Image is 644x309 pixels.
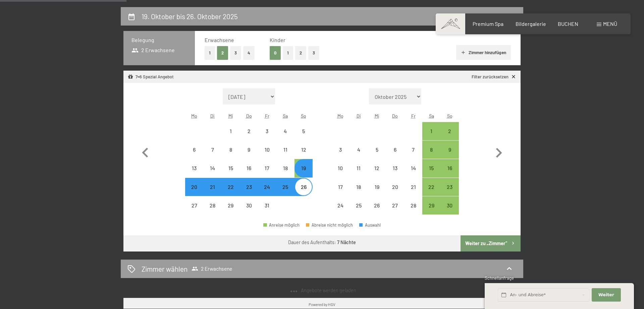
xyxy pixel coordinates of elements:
div: 6 [186,147,203,164]
div: Dauer des Aufenthalts: [288,239,356,246]
div: Anreise möglich [422,196,440,215]
div: Fri Oct 24 2025 [258,178,276,196]
div: 24 [259,184,275,201]
div: 26 [368,203,385,220]
div: 14 [204,165,221,182]
abbr: Samstag [283,113,288,119]
a: Bildergalerie [516,21,546,27]
div: 10 [332,165,349,182]
div: Anreise nicht möglich [276,122,294,140]
div: Anreise möglich [441,178,459,196]
div: Thu Oct 02 2025 [240,122,258,140]
div: Anreise nicht möglich [185,159,203,177]
div: Wed Oct 22 2025 [222,178,240,196]
div: Mon Oct 20 2025 [185,178,203,196]
div: 7 [405,147,422,164]
div: 18 [277,165,294,182]
div: Anreise möglich [263,223,300,227]
div: Wed Nov 12 2025 [368,159,386,177]
div: 16 [441,165,458,182]
div: Sun Nov 16 2025 [441,159,459,177]
div: Mon Nov 03 2025 [331,141,350,159]
div: Wed Nov 05 2025 [368,141,386,159]
div: Fri Oct 31 2025 [258,196,276,215]
div: Wed Oct 15 2025 [222,159,240,177]
div: Sat Oct 11 2025 [276,141,294,159]
div: Sat Oct 18 2025 [276,159,294,177]
div: Anreise nicht möglich [294,141,313,159]
div: Anreise nicht möglich [368,141,386,159]
div: Anreise nicht möglich [185,178,203,196]
h3: Belegung [131,36,187,44]
div: Anreise nicht möglich [404,159,422,177]
div: Sun Nov 02 2025 [441,122,459,140]
div: Fri Nov 07 2025 [404,141,422,159]
div: Anreise nicht möglich [294,178,313,196]
div: Sun Oct 12 2025 [294,141,313,159]
div: Anreise möglich [422,122,440,140]
div: 13 [186,165,203,182]
div: Anreise möglich [441,122,459,140]
div: 30 [441,203,458,220]
div: 8 [423,147,440,164]
div: Anreise nicht möglich [386,178,404,196]
div: Anreise nicht möglich [258,122,276,140]
div: Anreise nicht möglich [203,196,221,215]
div: 5 [368,147,385,164]
button: Zimmer hinzufügen [456,45,511,60]
div: Anreise nicht möglich [404,141,422,159]
div: Sat Nov 01 2025 [422,122,440,140]
div: 6 [387,147,404,164]
button: Nächster Monat [489,88,508,215]
div: Anreise nicht möglich [404,196,422,215]
button: 1 [205,46,215,60]
div: 4 [350,147,367,164]
div: 29 [222,203,239,220]
div: Thu Nov 27 2025 [386,196,404,215]
button: 2 [295,46,306,60]
div: 12 [368,165,385,182]
div: 14 [405,165,422,182]
div: Anreise nicht möglich [185,196,203,215]
div: Tue Nov 11 2025 [350,159,368,177]
div: 5 [295,128,312,145]
div: Anreise nicht möglich [240,159,258,177]
abbr: Donnerstag [246,113,252,119]
div: Tue Nov 18 2025 [350,178,368,196]
div: Tue Nov 25 2025 [350,196,368,215]
svg: Angebot/Paket [128,74,133,80]
span: Weiter [598,292,614,298]
a: Filter zurücksetzen [472,74,516,80]
div: Thu Nov 20 2025 [386,178,404,196]
div: 30 [240,203,257,220]
div: Anreise nicht möglich [222,141,240,159]
button: 3 [308,46,319,60]
div: Anreise nicht möglich [276,178,294,196]
div: Mon Nov 17 2025 [331,178,350,196]
div: 3 [332,147,349,164]
div: 23 [441,184,458,201]
div: 23 [240,184,257,201]
div: 8 [222,147,239,164]
div: Anreise nicht möglich [258,196,276,215]
div: Powered by HGV [309,302,335,307]
div: Thu Nov 06 2025 [386,141,404,159]
div: Thu Nov 13 2025 [386,159,404,177]
div: Anreise nicht möglich [331,159,350,177]
div: Anreise nicht möglich [203,178,221,196]
div: 7=6 Spezial Angebot [128,74,174,80]
div: Anreise nicht möglich [294,122,313,140]
abbr: Samstag [429,113,434,119]
div: Anreise nicht möglich [386,141,404,159]
div: Anreise möglich [422,159,440,177]
div: 22 [423,184,440,201]
div: Anreise nicht möglich [368,196,386,215]
div: Anreise möglich [441,196,459,215]
div: 9 [441,147,458,164]
div: Anreise nicht möglich [404,178,422,196]
div: Anreise nicht möglich [386,159,404,177]
button: 2 [217,46,228,60]
div: 16 [240,165,257,182]
div: Tue Oct 21 2025 [203,178,221,196]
